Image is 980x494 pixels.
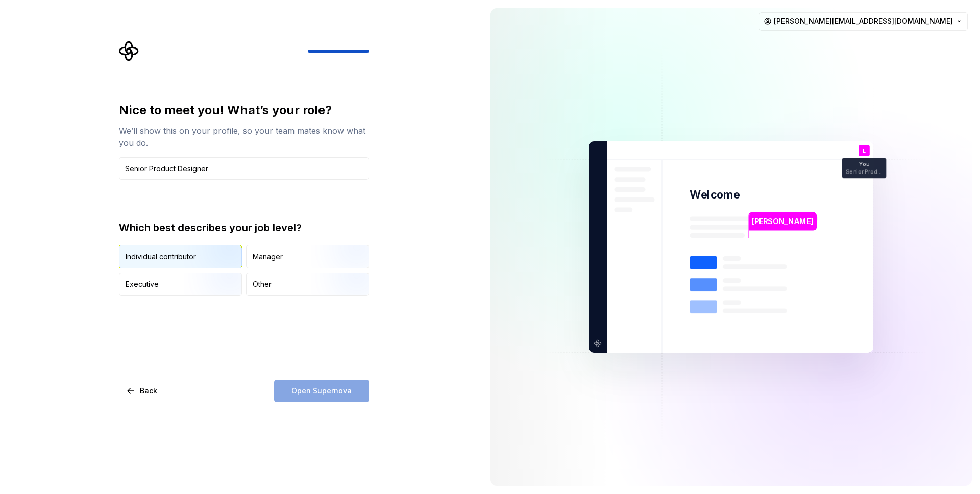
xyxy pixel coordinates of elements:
p: You [859,162,869,167]
span: Back [140,386,157,396]
p: [PERSON_NAME] [752,216,813,227]
p: Welcome [690,187,740,202]
div: We’ll show this on your profile, so your team mates know what you do. [119,125,369,149]
div: Which best describes your job level? [119,220,369,235]
p: Senior Product Designer [846,169,883,175]
span: [PERSON_NAME][EMAIL_ADDRESS][DOMAIN_NAME] [774,16,953,27]
div: Other [253,279,272,289]
div: Manager [253,252,283,262]
p: L [863,148,866,154]
svg: Supernova Logo [119,41,139,61]
div: Nice to meet you! What’s your role? [119,102,369,118]
div: Individual contributor [126,252,196,262]
button: Back [119,380,166,402]
div: Executive [126,279,159,289]
input: Job title [119,157,369,180]
button: [PERSON_NAME][EMAIL_ADDRESS][DOMAIN_NAME] [759,12,968,31]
